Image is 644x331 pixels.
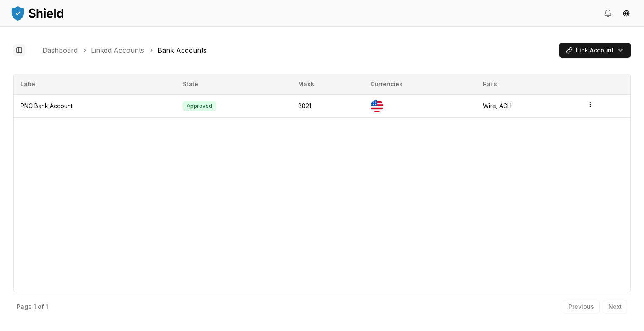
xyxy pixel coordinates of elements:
[14,94,176,117] td: PNC Bank Account
[10,5,65,21] img: ShieldPay Logo
[291,74,364,94] th: Mask
[42,45,553,55] nav: breadcrumb
[91,45,144,55] a: Linked Accounts
[176,74,291,94] th: State
[17,304,32,310] p: Page
[483,102,574,110] div: Wire, ACH
[158,45,207,55] a: Bank Accounts
[14,74,176,94] th: Label
[34,304,36,310] p: 1
[364,74,476,94] th: Currencies
[559,43,631,58] button: Link Account
[42,45,78,55] a: Dashboard
[576,46,614,54] span: Link Account
[291,94,364,117] td: 8821
[46,304,48,310] p: 1
[371,100,383,112] img: US Dollar
[38,304,44,310] p: of
[476,74,580,94] th: Rails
